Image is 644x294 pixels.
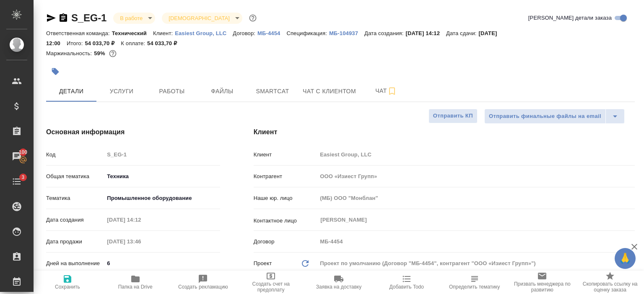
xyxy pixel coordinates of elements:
[46,216,104,224] p: Дата создания
[237,271,305,294] button: Создать счет на предоплату
[104,214,177,226] input: Пустое поле
[618,250,632,267] span: 🙏
[449,284,500,290] span: Определить тематику
[317,256,635,271] div: Проект по умолчанию (Договор "МБ-4454", контрагент "ООО «Изиест Групп»")
[254,259,272,268] p: Проект
[446,30,478,36] p: Дата сдачи:
[576,271,644,294] button: Скопировать ссылку на оценку заказа
[118,284,153,290] span: Папка на Drive
[67,40,85,46] p: Итого:
[387,86,397,96] svg: Подписаться
[104,257,220,269] input: ✎ Введи что-нибудь
[46,13,56,23] button: Скопировать ссылку для ЯМессенджера
[317,235,635,248] input: Пустое поле
[390,284,424,290] span: Добавить Todo
[166,15,232,22] button: [DEMOGRAPHIC_DATA]
[104,191,220,205] div: Промышленное оборудование
[317,148,635,161] input: Пустое поле
[51,86,91,97] span: Детали
[46,50,94,56] p: Маржинальность:
[46,127,220,137] h4: Основная информация
[152,86,192,97] span: Работы
[257,29,286,36] a: МБ-4454
[484,109,625,124] div: split button
[247,13,258,23] button: Доп статусы указывают на важность/срочность заказа
[46,30,112,36] p: Ответственная команда:
[175,30,233,36] p: Easiest Group, LLC​
[101,271,169,294] button: Папка на Drive
[254,151,317,159] p: Клиент
[71,12,106,23] a: S_EG-1
[121,40,147,46] p: К оплате:
[46,238,104,246] p: Дата продажи
[16,173,29,182] span: 3
[175,29,233,36] a: Easiest Group, LLC​
[254,217,317,225] p: Контактное лицо
[162,13,242,24] div: В работе
[14,148,33,156] span: 100
[513,281,571,293] span: Призвать менеджера по развитию
[104,169,220,184] div: Техника
[254,127,635,137] h4: Клиент
[107,48,118,59] button: 18586.84 RUB;
[373,271,441,294] button: Добавить Todo
[329,30,364,36] p: МБ-104937
[317,192,635,204] input: Пустое поле
[46,194,104,202] p: Тематика
[405,30,446,36] p: [DATE] 14:12
[364,30,405,36] p: Дата создания:
[104,148,220,161] input: Пустое поле
[55,284,80,290] span: Сохранить
[615,248,636,269] button: 🙏
[329,29,364,36] a: МБ-104937
[286,30,329,36] p: Спецификация:
[2,171,31,192] a: 3
[316,284,361,290] span: Заявка на доставку
[46,259,104,268] p: Дней на выполнение
[242,281,300,293] span: Создать счет на предоплату
[117,15,145,22] button: В работе
[46,151,104,159] p: Код
[94,50,107,56] p: 59%
[303,86,356,97] span: Чат с клиентом
[489,112,601,121] span: Отправить финальные файлы на email
[257,30,286,36] p: МБ-4454
[101,86,142,97] span: Услуги
[581,281,639,293] span: Скопировать ссылку на оценку заказа
[104,235,177,248] input: Пустое поле
[528,14,612,22] span: [PERSON_NAME] детали заказа
[153,30,175,36] p: Клиент:
[34,271,101,294] button: Сохранить
[433,111,473,121] span: Отправить КП
[441,271,509,294] button: Определить тематику
[112,30,153,36] p: Технический
[428,109,478,123] button: Отправить КП
[178,284,228,290] span: Создать рекламацию
[85,40,121,46] p: 54 033,70 ₽
[317,170,635,182] input: Пустое поле
[46,62,65,81] button: Добавить тэг
[46,172,104,181] p: Общая тематика
[254,194,317,202] p: Наше юр. лицо
[305,271,373,294] button: Заявка на доставку
[113,13,155,24] div: В работе
[508,271,576,294] button: Призвать менеджера по развитию
[169,271,237,294] button: Создать рекламацию
[252,86,293,97] span: Smartcat
[202,86,242,97] span: Файлы
[233,30,257,36] p: Договор:
[254,238,317,246] p: Договор
[58,13,68,23] button: Скопировать ссылку
[2,146,31,167] a: 100
[147,40,183,46] p: 54 033,70 ₽
[254,172,317,181] p: Контрагент
[366,86,406,96] span: Чат
[484,109,606,124] button: Отправить финальные файлы на email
